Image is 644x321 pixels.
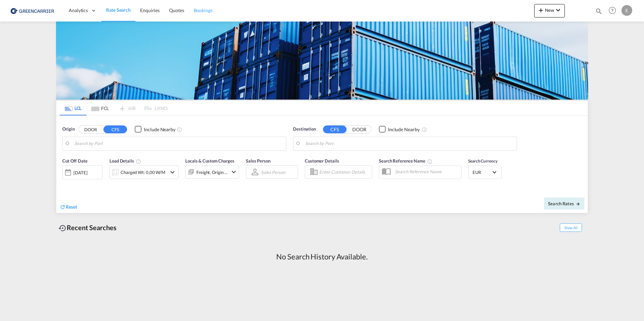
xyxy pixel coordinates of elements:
[534,4,565,17] button: icon-plus 400-fgNewicon-chevron-down
[109,158,141,164] span: Load Details
[177,127,182,132] md-icon: Unchecked: Ignores neighbouring ports when fetching rates.Checked : Includes neighbouring ports w...
[595,7,603,15] md-icon: icon-magnify
[379,126,420,133] md-checkbox: Checkbox No Ink
[10,3,56,18] img: 1378a7308afe11ef83610d9e779c6b34.png
[74,139,283,149] input: Search by Port
[348,126,371,133] button: DOOR
[140,7,160,13] span: Enquiries
[62,126,74,133] span: Origin
[468,158,497,164] span: Search Currency
[621,5,632,16] div: E
[293,126,316,133] span: Destination
[109,166,179,179] div: Charged Wt: 0,00 W/Micon-chevron-down
[136,159,141,164] md-icon: Chargeable Weight
[276,252,367,262] div: No Search History Available.
[472,167,498,177] md-select: Select Currency: € EUREuro
[427,159,432,164] md-icon: Your search will be saved by the below given name
[56,220,119,235] div: Recent Searches
[62,179,67,188] md-datepicker: Select
[60,204,77,211] div: icon-refreshReset
[66,204,77,210] span: Reset
[60,101,167,115] md-pagination-wrapper: Use the left and right arrow keys to navigate between tabs
[260,167,286,177] md-select: Sales Person
[246,158,270,164] span: Sales Person
[56,116,588,213] div: Origin DOOR CFS Checkbox No InkUnchecked: Ignores neighbouring ports when fetching rates.Checked ...
[135,126,175,133] md-checkbox: Checkbox No Ink
[576,202,580,206] md-icon: icon-arrow-right
[62,165,103,179] div: [DATE]
[379,158,432,164] span: Search Reference Name
[537,6,545,14] md-icon: icon-plus 400-fg
[560,223,582,232] span: Show All
[144,126,175,133] div: Include Nearby
[60,204,66,210] md-icon: icon-refresh
[305,158,339,164] span: Customer Details
[544,198,584,210] button: Search Ratesicon-arrow-right
[185,165,239,179] div: Freight Origin Destinationicon-chevron-down
[323,126,347,133] button: CFS
[79,126,102,133] button: DOOR
[230,168,238,176] md-icon: icon-chevron-down
[196,168,228,177] div: Freight Origin Destination
[56,22,588,100] img: GreenCarrierFCL_LCL.png
[185,158,234,164] span: Locals & Custom Charges
[473,169,491,175] span: EUR
[87,101,114,115] md-tab-item: FCL
[595,7,603,17] div: icon-magnify
[388,126,420,133] div: Include Nearby
[73,170,87,176] div: [DATE]
[103,126,127,133] button: CFS
[305,139,513,149] input: Search by Port
[194,7,213,13] span: Bookings
[392,167,461,177] input: Search Reference Name
[106,7,131,13] span: Rate Search
[121,168,165,177] div: Charged Wt: 0,00 W/M
[607,5,621,17] div: Help
[169,7,184,13] span: Quotes
[554,6,562,14] md-icon: icon-chevron-down
[548,201,580,206] span: Search Rates
[60,101,87,115] md-tab-item: LCL
[69,7,88,14] span: Analytics
[168,168,176,176] md-icon: icon-chevron-down
[607,5,618,16] span: Help
[62,158,88,164] span: Cut Off Date
[537,7,562,13] span: New
[59,224,67,232] md-icon: icon-backup-restore
[319,167,370,177] input: Enter Customer Details
[422,127,427,132] md-icon: Unchecked: Ignores neighbouring ports when fetching rates.Checked : Includes neighbouring ports w...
